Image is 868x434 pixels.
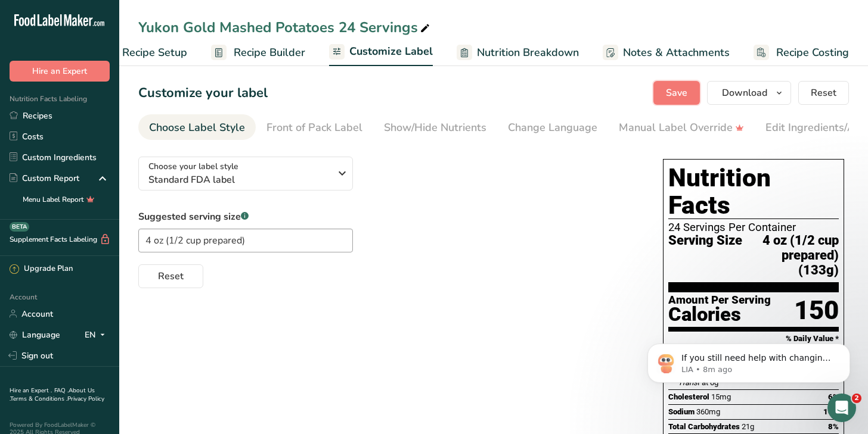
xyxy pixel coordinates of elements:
[24,320,200,333] div: Hire an Expert Services
[10,324,60,345] a: Language
[17,281,221,316] div: How Subscription Upgrades Work on [DOMAIN_NAME]
[266,120,362,136] div: Front of Pack Label
[67,395,104,403] a: Privacy Policy
[54,386,69,395] a: FAQ .
[827,394,856,422] iframe: Intercom live chat
[119,324,179,372] button: Help
[138,264,203,288] button: Reset
[630,319,868,402] iframe: Intercom notifications message
[722,86,767,100] span: Download
[10,395,67,403] a: Terms & Conditions .
[668,295,771,306] div: Amount Per Serving
[668,233,742,277] span: Serving Size
[53,180,66,192] div: LIA
[828,422,839,431] span: 8%
[477,45,579,61] span: Nutrition Breakdown
[138,83,268,103] h1: Customize your label
[100,39,187,66] a: Recipe Setup
[211,39,305,66] a: Recipe Builder
[17,316,221,338] div: Hire an Expert Services
[668,306,771,323] div: Calories
[742,422,754,431] span: 21g
[148,160,238,173] span: Choose your label style
[794,295,839,326] div: 150
[10,222,29,232] div: BETA
[668,422,740,431] span: Total Carbohydrates
[707,81,791,105] button: Download
[852,394,861,403] span: 2
[349,43,433,60] span: Customize Label
[668,221,839,233] div: 24 Servings Per Container
[85,327,110,342] div: EN
[10,263,73,275] div: Upgrade Plan
[24,26,118,39] img: logo
[142,19,166,43] img: Profile image for Reem
[24,218,199,231] div: Send us a message
[10,61,110,82] button: Hire an Expert
[13,158,226,202] div: Profile image for LIAIf you still need help with changing your email address, I'm here to assist ...
[179,324,238,372] button: News
[10,386,95,403] a: About Us .
[384,120,486,136] div: Show/Hide Nutrients
[187,19,211,43] img: Profile image for Rachelle
[603,39,730,66] a: Notes & Attachments
[457,39,579,66] a: Nutrition Breakdown
[149,120,245,136] div: Choose Label Style
[138,17,432,38] div: Yukon Gold Mashed Potatoes 24 Servings
[811,86,836,100] span: Reset
[24,286,200,311] div: How Subscription Upgrades Work on [DOMAIN_NAME]
[69,180,105,192] div: • 8m ago
[24,258,97,271] span: Search for help
[668,407,695,416] span: Sodium
[696,407,720,416] span: 360mg
[619,120,744,136] div: Manual Label Override
[12,140,227,202] div: Recent messageProfile image for LIAIf you still need help with changing your email address, I'm h...
[138,157,353,191] button: Choose your label style Standard FDA label
[754,39,849,66] a: Recipe Costing
[10,386,52,395] a: Hire an Expert .
[823,407,839,416] span: 16%
[138,210,353,224] label: Suggested serving size
[139,354,159,363] span: Help
[24,105,215,125] p: How can we help?
[623,45,730,61] span: Notes & Attachments
[165,19,188,43] img: Profile image for Rana
[197,354,220,363] span: News
[666,86,687,100] span: Save
[12,208,227,241] div: Send us a message
[508,120,597,136] div: Change Language
[60,324,119,372] button: Messages
[69,354,110,363] span: Messages
[158,269,184,283] span: Reset
[10,172,79,185] div: Custom Report
[17,252,221,276] button: Search for help
[24,168,48,192] img: Profile image for LIA
[742,233,839,277] span: 4 oz (1/2 cup prepared) (133g)
[798,81,849,105] button: Reset
[668,164,839,219] h1: Nutrition Facts
[24,85,215,105] p: Hi AFC 👋
[24,150,214,163] div: Recent message
[16,354,43,363] span: Home
[329,38,433,67] a: Customize Label
[776,45,849,61] span: Recipe Costing
[653,81,700,105] button: Save
[234,45,305,61] span: Recipe Builder
[148,173,330,187] span: Standard FDA label
[122,45,187,61] span: Recipe Setup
